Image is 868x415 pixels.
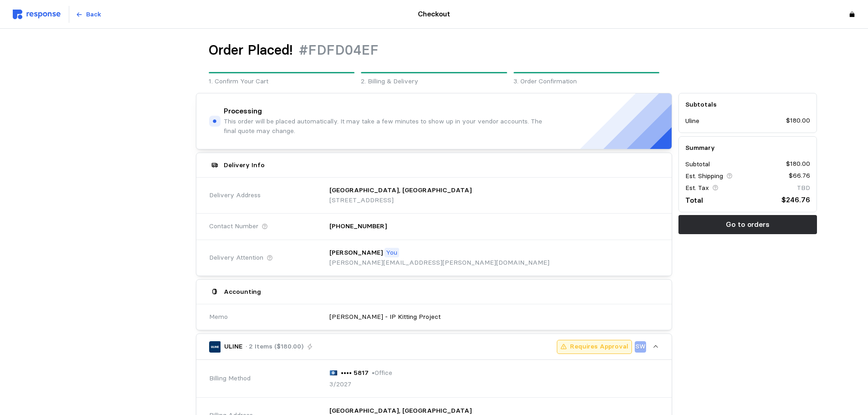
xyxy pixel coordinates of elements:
[329,379,351,389] p: 3/2027
[209,312,228,322] span: Memo
[786,116,810,126] p: $180.00
[329,248,383,258] p: [PERSON_NAME]
[329,195,472,205] p: [STREET_ADDRESS]
[329,312,441,322] p: [PERSON_NAME] - IP Kitting Project
[224,106,262,117] h4: Processing
[246,342,303,352] p: · 2 Items ($180.00)
[224,117,547,136] p: This order will be placed automatically. It may take a few minutes to show up in your vendor acco...
[635,342,646,352] p: SW
[685,183,709,193] p: Est. Tax
[781,194,810,205] p: $246.76
[329,370,338,375] img: svg%3e
[209,374,251,384] span: Billing Method
[685,194,703,205] p: Total
[685,171,723,181] p: Est. Shipping
[797,183,810,193] p: TBD
[299,41,379,59] h1: #FDFD04EF
[329,258,550,268] p: [PERSON_NAME][EMAIL_ADDRESS][PERSON_NAME][DOMAIN_NAME]
[726,219,770,231] p: Go to orders
[341,368,369,378] p: •••• 5817
[71,6,106,23] button: Back
[13,10,61,19] img: svg%3e
[196,334,672,359] button: ULINE· 2 Items ($180.00)Requires ApprovalSW
[372,368,392,378] p: • Office
[789,171,810,181] p: $66.76
[86,10,101,20] p: Back
[685,100,810,109] h5: Subtotals
[209,77,354,87] p: 1. Confirm Your Cart
[685,159,710,169] p: Subtotal
[209,190,261,200] span: Delivery Address
[514,77,659,87] p: 3. Order Confirmation
[224,287,261,297] h5: Accounting
[678,215,817,234] button: Go to orders
[685,143,810,153] h5: Summary
[786,159,810,169] p: $180.00
[386,248,397,258] p: You
[570,342,628,352] p: Requires Approval
[209,221,258,231] span: Contact Number
[224,160,265,170] h5: Delivery Info
[329,221,387,231] p: [PHONE_NUMBER]
[685,116,699,126] p: Uline
[209,41,293,59] h1: Order Placed!
[224,342,242,352] p: ULINE
[329,185,472,195] p: [GEOGRAPHIC_DATA], [GEOGRAPHIC_DATA]
[361,77,507,87] p: 2. Billing & Delivery
[418,9,450,20] h4: Checkout
[209,253,263,263] span: Delivery Attention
